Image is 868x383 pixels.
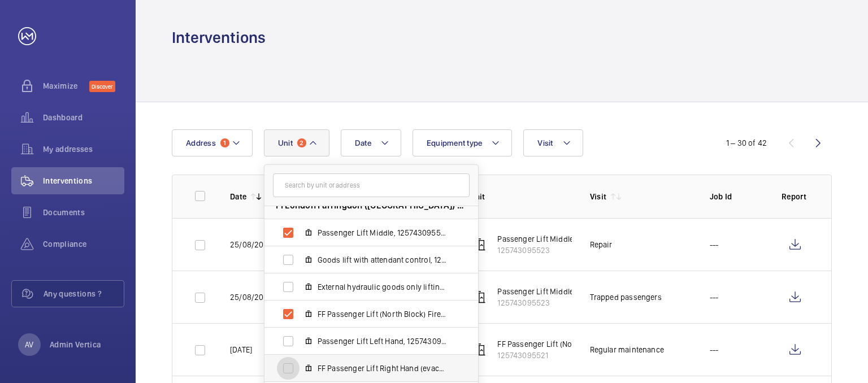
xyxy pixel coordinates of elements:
[523,129,583,156] button: Visit
[710,344,719,355] p: ---
[43,112,124,123] span: Dashboard
[318,254,449,266] span: Goods lift with attendant control, 125713537
[472,290,486,304] img: elevator.svg
[710,191,763,202] p: Job Id
[318,336,449,347] span: Passenger Lift Left Hand, 125743095522
[318,308,449,320] span: FF Passenger Lift (North Block) Fire-fighting, 125743095521
[497,245,574,256] p: 125743095523
[590,344,664,355] div: Regular maintenance
[318,363,449,374] span: FF Passenger Lift Right Hand (evacuation), 125743095524
[497,233,574,245] p: Passenger Lift Middle
[230,344,252,355] p: [DATE]
[726,137,767,149] div: 1 – 30 of 42
[413,129,513,156] button: Equipment type
[89,81,115,92] span: Discover
[43,175,124,186] span: Interventions
[497,338,652,350] p: FF Passenger Lift (North Block) Fire-fighting
[710,239,719,250] p: ---
[278,138,293,147] span: Unit
[497,350,652,361] p: 125743095521
[25,339,33,350] p: AV
[43,143,124,155] span: My addresses
[43,80,89,92] span: Maximize
[318,281,449,293] span: External hydraulic goods only lifting table, 12574310136H
[590,291,662,303] div: Trapped passengers
[220,138,229,147] span: 1
[427,138,483,147] span: Equipment type
[50,339,101,350] p: Admin Vertica
[264,129,329,156] button: Unit2
[782,191,809,202] p: Report
[470,191,571,202] p: Unit
[43,207,124,218] span: Documents
[230,239,273,250] p: 25/08/2025
[273,173,470,197] input: Search by unit or address
[186,138,216,147] span: Address
[355,138,371,147] span: Date
[472,238,486,251] img: elevator.svg
[172,129,253,156] button: Address1
[497,297,574,308] p: 125743095523
[341,129,401,156] button: Date
[472,343,486,356] img: elevator.svg
[590,191,607,202] p: Visit
[44,288,124,299] span: Any questions ?
[43,238,124,250] span: Compliance
[590,239,613,250] div: Repair
[172,27,266,48] h1: Interventions
[537,138,553,147] span: Visit
[230,191,246,202] p: Date
[230,291,273,303] p: 25/08/2025
[497,286,574,297] p: Passenger Lift Middle
[297,138,306,147] span: 2
[710,291,719,303] p: ---
[318,227,449,238] span: Passenger Lift Middle, 125743095523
